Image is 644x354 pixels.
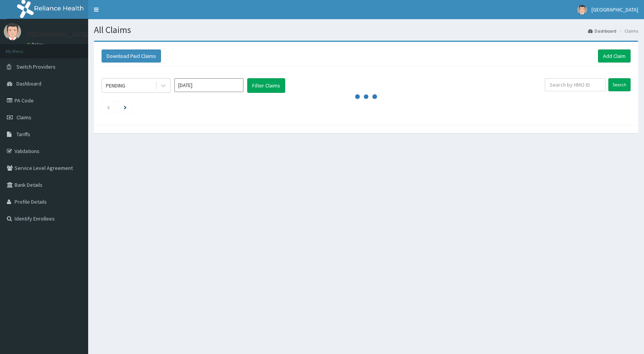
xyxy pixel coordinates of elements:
[107,104,110,110] a: Previous page
[545,78,606,91] input: Search by HMO ID
[16,131,30,138] span: Tariffs
[16,114,31,121] span: Claims
[94,25,638,35] h1: All Claims
[588,28,616,34] a: Dashboard
[102,49,161,63] button: Download Paid Claims
[27,42,45,47] a: Online
[16,80,41,87] span: Dashboard
[577,5,587,15] img: User Image
[16,63,56,70] span: Switch Providers
[617,28,638,34] li: Claims
[598,49,631,63] a: Add Claim
[27,31,90,38] p: [GEOGRAPHIC_DATA]
[174,78,243,92] input: Select Month and Year
[355,85,378,108] svg: audio-loading
[4,23,21,40] img: User Image
[591,6,638,13] span: [GEOGRAPHIC_DATA]
[124,104,127,110] a: Next page
[106,82,125,89] div: PENDING
[247,78,285,93] button: Filter Claims
[608,78,631,91] input: Search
